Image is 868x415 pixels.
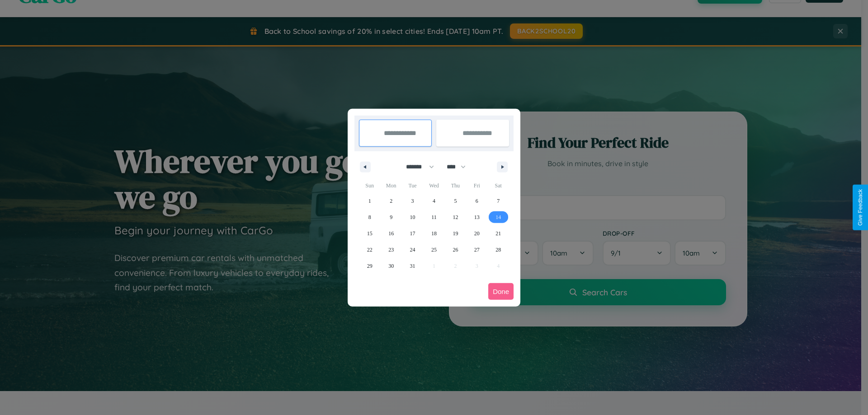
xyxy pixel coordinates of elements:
button: 27 [466,242,487,258]
span: 31 [410,258,415,274]
button: 25 [423,242,444,258]
span: Thu [445,178,466,193]
button: 1 [359,193,380,209]
button: 5 [445,193,466,209]
span: 16 [388,225,394,242]
button: 13 [466,209,487,225]
span: 11 [431,209,437,225]
span: 19 [453,225,458,242]
span: 9 [390,209,392,225]
span: Sun [359,178,380,193]
span: 17 [410,225,415,242]
span: 7 [497,193,500,209]
button: 10 [402,209,423,225]
span: Sat [488,178,509,193]
span: 3 [411,193,414,209]
button: 21 [488,225,509,242]
button: 23 [380,242,401,258]
span: Tue [402,178,423,193]
span: 28 [495,242,501,258]
span: 29 [367,258,373,274]
span: 23 [388,242,394,258]
span: 30 [388,258,394,274]
button: 16 [380,225,401,242]
span: 26 [453,242,458,258]
button: 12 [445,209,466,225]
button: 31 [402,258,423,274]
button: 7 [488,193,509,209]
span: 24 [410,242,415,258]
button: 28 [488,242,509,258]
button: 4 [423,193,444,209]
button: 3 [402,193,423,209]
button: 18 [423,225,444,242]
div: Give Feedback [857,189,863,226]
span: 22 [367,242,373,258]
span: 6 [476,193,478,209]
button: 20 [466,225,487,242]
button: 15 [359,225,380,242]
button: Done [488,283,514,300]
span: 5 [454,193,457,209]
button: 14 [488,209,509,225]
button: 6 [466,193,487,209]
span: 14 [495,209,501,225]
button: 2 [380,193,401,209]
span: 27 [474,242,480,258]
span: 25 [431,242,437,258]
span: 1 [368,193,371,209]
span: 2 [390,193,392,209]
span: Mon [380,178,401,193]
button: 11 [423,209,444,225]
span: 13 [474,209,480,225]
span: Fri [466,178,487,193]
span: 21 [495,225,501,242]
button: 8 [359,209,380,225]
button: 22 [359,242,380,258]
button: 9 [380,209,401,225]
span: 4 [433,193,435,209]
span: 12 [453,209,458,225]
span: 20 [474,225,480,242]
span: Wed [423,178,444,193]
button: 19 [445,225,466,242]
button: 17 [402,225,423,242]
span: 10 [410,209,415,225]
button: 30 [380,258,401,274]
button: 26 [445,242,466,258]
button: 24 [402,242,423,258]
button: 29 [359,258,380,274]
span: 8 [368,209,371,225]
span: 15 [367,225,373,242]
span: 18 [431,225,437,242]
